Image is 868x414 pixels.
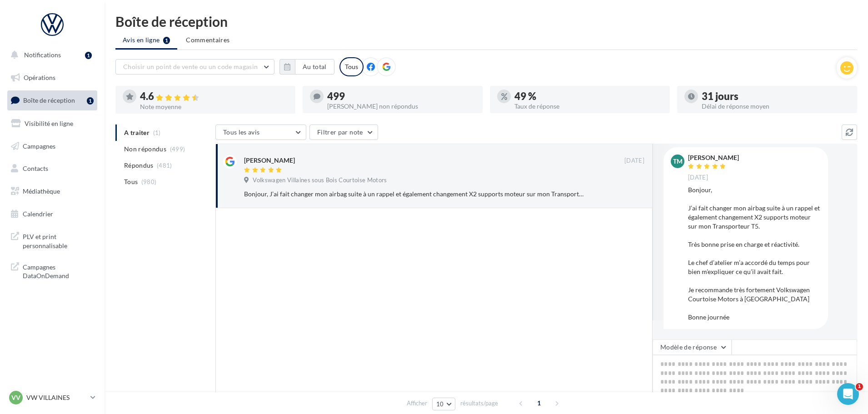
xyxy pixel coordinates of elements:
[407,399,427,408] span: Afficher
[279,59,334,75] button: Au total
[432,398,455,410] button: 10
[253,176,387,185] span: Volkswagen Villaines sous Bois Courtoise Motors
[223,128,260,136] span: Tous les avis
[5,68,99,87] a: Opérations
[5,257,99,284] a: Campagnes DataOnDemand
[115,15,857,28] div: Boîte de réception
[26,393,87,402] p: VW VILLAINES
[309,125,378,140] button: Filtrer par note
[514,103,663,110] div: Taux de réponse
[5,137,99,156] a: Campagnes
[653,339,732,355] button: Modèle de réponse
[624,157,644,165] span: [DATE]
[23,210,53,218] span: Calendrier
[124,177,138,186] span: Tous
[702,91,850,101] div: 31 jours
[295,59,334,75] button: Au total
[5,205,99,224] a: Calendrier
[327,91,475,101] div: 499
[5,227,99,254] a: PLV et print personnalisable
[215,125,306,140] button: Tous les avis
[87,97,94,105] div: 1
[23,165,48,172] span: Contacts
[157,162,172,169] span: (481)
[327,103,475,110] div: [PERSON_NAME] non répondus
[688,185,821,322] div: Bonjour, J’ai fait changer mon airbag suite à un rappel et également changement X2 supports moteu...
[140,91,288,102] div: 4.6
[23,230,94,250] span: PLV et print personnalisable
[124,161,154,170] span: Répondus
[11,393,20,402] span: VV
[837,383,859,405] iframe: Intercom live chat
[244,190,585,199] div: Bonjour, J’ai fait changer mon airbag suite à un rappel et également changement X2 supports moteu...
[25,120,73,127] span: Visibilité en ligne
[24,74,55,81] span: Opérations
[124,145,166,154] span: Non répondus
[244,156,295,165] div: [PERSON_NAME]
[5,114,99,133] a: Visibilité en ligne
[856,383,863,390] span: 1
[170,145,185,153] span: (499)
[688,155,739,161] div: [PERSON_NAME]
[115,59,274,75] button: Choisir un point de vente ou un code magasin
[123,63,258,70] span: Choisir un point de vente ou un code magasin
[339,57,364,76] div: Tous
[85,52,92,59] div: 1
[5,45,95,65] button: Notifications 1
[23,96,75,104] span: Boîte de réception
[514,91,663,101] div: 49 %
[24,51,61,59] span: Notifications
[5,159,99,178] a: Contacts
[460,399,498,408] span: résultats/page
[7,389,97,406] a: VV VW VILLAINES
[702,103,850,110] div: Délai de réponse moyen
[23,261,94,280] span: Campagnes DataOnDemand
[23,142,55,150] span: Campagnes
[23,187,60,195] span: Médiathèque
[673,157,683,166] span: TM
[186,35,229,45] span: Commentaires
[436,400,444,408] span: 10
[688,174,708,182] span: [DATE]
[141,178,157,185] span: (980)
[140,104,288,110] div: Note moyenne
[5,182,99,201] a: Médiathèque
[532,396,546,410] span: 1
[5,90,99,110] a: Boîte de réception1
